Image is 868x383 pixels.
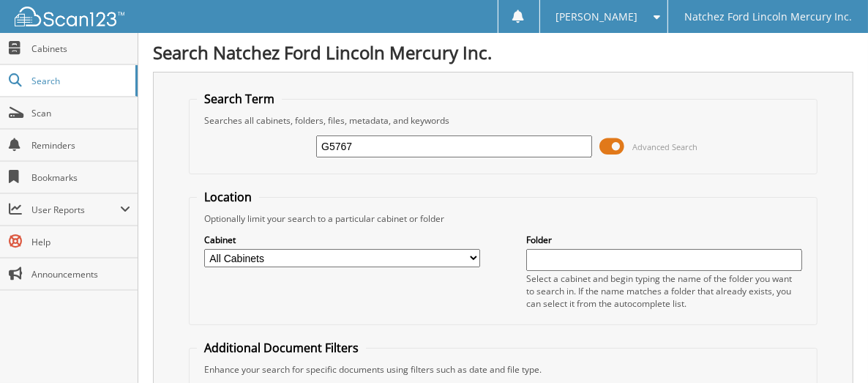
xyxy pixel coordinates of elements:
label: Cabinet [204,234,480,246]
h1: Search Natchez Ford Lincoln Mercury Inc. [153,40,853,64]
legend: Location [197,189,259,205]
span: Search [31,75,128,87]
span: Natchez Ford Lincoln Mercury Inc. [684,12,852,21]
span: Scan [31,107,130,119]
img: scan123-logo-white.svg [15,7,124,26]
span: Announcements [31,268,130,280]
span: Advanced Search [632,141,697,152]
legend: Additional Document Filters [197,340,366,356]
div: Optionally limit your search to a particular cabinet or folder [197,212,809,225]
span: Bookmarks [31,171,130,184]
div: Select a cabinet and begin typing the name of the folder you want to search in. If the name match... [526,272,802,310]
label: Folder [526,234,802,246]
legend: Search Term [197,91,282,107]
span: Help [31,236,130,248]
span: Cabinets [31,42,130,55]
span: User Reports [31,204,120,216]
div: Enhance your search for specific documents using filters such as date and file type. [197,363,809,376]
div: Searches all cabinets, folders, files, metadata, and keywords [197,114,809,127]
span: [PERSON_NAME] [555,12,637,21]
span: Reminders [31,139,130,152]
